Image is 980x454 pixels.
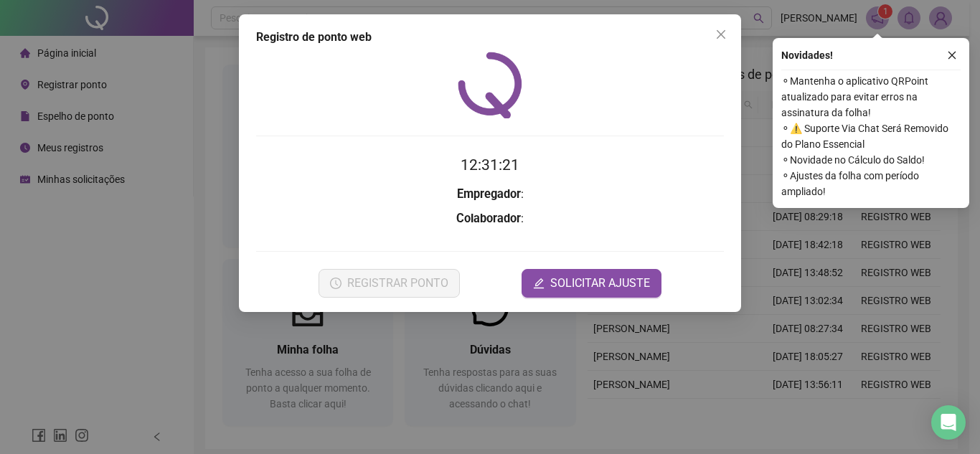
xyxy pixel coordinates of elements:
h3: : [256,185,724,204]
button: Close [710,23,732,46]
div: Open Intercom Messenger [931,405,966,440]
div: Registro de ponto web [256,29,724,46]
span: ⚬ Mantenha o aplicativo QRPoint atualizado para evitar erros na assinatura da folha! [781,73,961,120]
strong: Empregador [457,187,521,201]
button: editSOLICITAR AJUSTE [522,269,661,298]
span: SOLICITAR AJUSTE [550,275,650,292]
strong: Colaborador [456,212,521,225]
span: close [947,50,957,60]
span: ⚬ Novidade no Cálculo do Saldo! [781,152,961,168]
button: REGISTRAR PONTO [319,269,460,298]
time: 12:31:21 [461,156,519,174]
span: edit [533,278,545,289]
span: Novidades ! [781,47,833,63]
span: ⚬ ⚠️ Suporte Via Chat Será Removido do Plano Essencial [781,120,961,152]
img: QRPoint [458,52,522,118]
span: ⚬ Ajustes da folha com período ampliado! [781,168,961,199]
h3: : [256,209,724,228]
span: close [715,29,727,40]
